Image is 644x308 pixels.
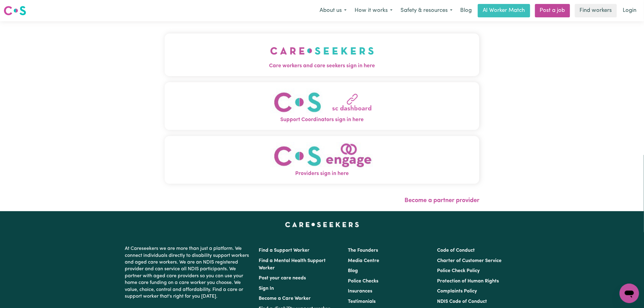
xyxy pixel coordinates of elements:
[165,170,479,178] span: Providers sign in here
[437,299,487,304] a: NDIS Code of Conduct
[259,296,311,301] a: Become a Care Worker
[348,268,358,273] a: Blog
[478,4,530,17] a: AI Worker Match
[457,4,475,17] a: Blog
[437,258,502,263] a: Charter of Customer Service
[575,4,617,17] a: Find workers
[348,258,379,263] a: Media Centre
[619,4,640,17] a: Login
[4,4,26,18] a: Careseekers logo
[259,276,306,281] a: Post your care needs
[535,4,570,17] a: Post a job
[437,289,477,294] a: Complaints Policy
[404,198,479,204] a: Become a partner provider
[437,279,499,284] a: Protection of Human Rights
[165,82,479,130] button: Support Coordinators sign in here
[165,136,479,184] button: Providers sign in here
[4,5,26,16] img: Careseekers logo
[437,248,475,253] a: Code of Conduct
[285,222,359,227] a: Careseekers home page
[125,243,251,302] p: At Careseekers we are more than just a platform. We connect individuals directly to disability su...
[348,248,378,253] a: The Founders
[316,4,351,17] button: About us
[259,286,274,291] a: Sign In
[165,33,479,76] button: Care workers and care seekers sign in here
[165,62,479,70] span: Care workers and care seekers sign in here
[348,299,376,304] a: Testimonials
[397,4,457,17] button: Safety & resources
[259,248,310,253] a: Find a Support Worker
[259,258,326,271] a: Find a Mental Health Support Worker
[620,284,639,303] iframe: Button to launch messaging window
[165,116,479,124] span: Support Coordinators sign in here
[348,289,372,294] a: Insurances
[348,279,378,284] a: Police Checks
[351,4,397,17] button: How it works
[437,268,480,273] a: Police Check Policy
